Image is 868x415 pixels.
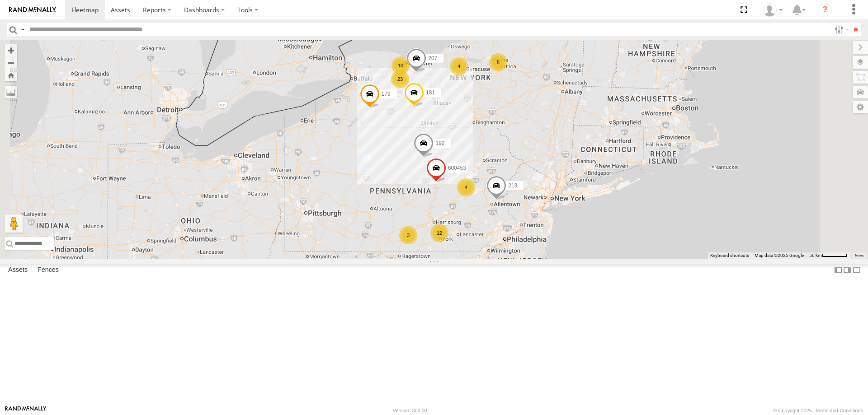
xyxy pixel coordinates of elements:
button: Drag Pegman onto the map to open Street View [5,214,23,233]
label: Assets [4,264,32,276]
label: Search Filter Options [831,23,850,36]
span: 600453 [448,165,466,171]
div: 4 [457,178,475,196]
div: 5 [489,53,507,71]
span: 213 [508,182,517,189]
label: Dock Summary Table to the Left [834,264,843,277]
img: rand-logo.svg [9,7,56,13]
button: Zoom in [5,44,17,56]
div: 10 [392,56,410,75]
i: ? [818,3,832,17]
div: 4 [450,57,468,75]
div: David Steen [759,3,786,17]
div: © Copyright 2025 - [773,408,863,413]
a: Visit our Website [5,406,47,415]
span: 192 [435,140,444,146]
button: Map Scale: 50 km per 52 pixels [807,252,850,259]
div: 23 [391,70,409,88]
span: 179 [382,90,391,97]
span: 181 [426,89,435,96]
div: 12 [430,224,448,242]
label: Search Query [19,23,26,36]
div: Version: 306.00 [393,408,427,413]
label: Dock Summary Table to the Right [843,264,852,277]
label: Fences [33,264,63,276]
a: Terms and Conditions [815,408,863,413]
button: Zoom out [5,56,17,69]
a: Terms (opens in new tab) [854,254,864,257]
label: Hide Summary Table [852,264,861,277]
div: 3 [399,226,417,244]
span: 207 [428,55,437,61]
button: Keyboard shortcuts [710,252,749,259]
label: Measure [5,86,17,98]
label: Map Settings [853,101,868,113]
span: 50 km [809,253,822,258]
span: Map data ©2025 Google [755,253,804,258]
button: Zoom Home [5,69,17,81]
